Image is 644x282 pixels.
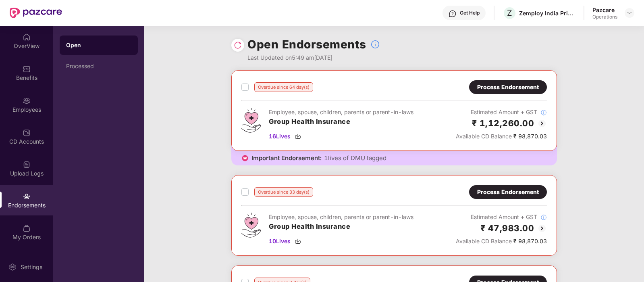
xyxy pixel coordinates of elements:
div: Overdue since 64 day(s) [254,82,313,92]
h2: ₹ 1,12,260.00 [472,117,534,130]
img: svg+xml;base64,PHN2ZyBpZD0iSG9tZSIgeG1sbnM9Imh0dHA6Ly93d3cudzMub3JnLzIwMDAvc3ZnIiB3aWR0aD0iMjAiIG... [23,33,31,41]
div: Employee, spouse, children, parents or parent-in-laws [269,213,413,221]
span: 1 lives of DMU tagged [324,154,386,162]
span: 16 Lives [269,132,291,141]
div: Operations [592,14,617,20]
h2: ₹ 47,983.00 [480,221,534,235]
img: svg+xml;base64,PHN2ZyBpZD0iRG93bmxvYWQtMzJ4MzIiIHhtbG5zPSJodHRwOi8vd3d3LnczLm9yZy8yMDAwL3N2ZyIgd2... [295,238,301,244]
img: svg+xml;base64,PHN2ZyB4bWxucz0iaHR0cDovL3d3dy53My5vcmcvMjAwMC9zdmciIHdpZHRoPSI0Ny43MTQiIGhlaWdodD... [241,213,261,238]
img: svg+xml;base64,PHN2ZyBpZD0iSW5mb18tXzMyeDMyIiBkYXRhLW5hbWU9IkluZm8gLSAzMngzMiIgeG1sbnM9Imh0dHA6Ly... [540,109,547,116]
img: svg+xml;base64,PHN2ZyBpZD0iRG93bmxvYWQtMzJ4MzIiIHhtbG5zPSJodHRwOi8vd3d3LnczLm9yZy8yMDAwL3N2ZyIgd2... [295,133,301,140]
img: svg+xml;base64,PHN2ZyBpZD0iRHJvcGRvd24tMzJ4MzIiIHhtbG5zPSJodHRwOi8vd3d3LnczLm9yZy8yMDAwL3N2ZyIgd2... [626,10,633,16]
span: Z [507,8,512,18]
div: Employee, spouse, children, parents or parent-in-laws [269,108,413,117]
span: Important Endorsement: [251,154,322,162]
img: svg+xml;base64,PHN2ZyBpZD0iU2V0dGluZy0yMHgyMCIgeG1sbnM9Imh0dHA6Ly93d3cudzMub3JnLzIwMDAvc3ZnIiB3aW... [8,263,17,271]
div: Zemploy India Private Limited [519,9,575,17]
img: svg+xml;base64,PHN2ZyBpZD0iQmFjay0yMHgyMCIgeG1sbnM9Imh0dHA6Ly93d3cudzMub3JnLzIwMDAvc3ZnIiB3aWR0aD... [537,119,547,128]
h1: Open Endorsements [247,36,366,53]
div: Process Endorsement [477,83,539,92]
div: Overdue since 33 day(s) [254,187,313,197]
img: svg+xml;base64,PHN2ZyBpZD0iRW5kb3JzZW1lbnRzIiB4bWxucz0iaHR0cDovL3d3dy53My5vcmcvMjAwMC9zdmciIHdpZH... [23,192,31,201]
img: svg+xml;base64,PHN2ZyBpZD0iQmVuZWZpdHMiIHhtbG5zPSJodHRwOi8vd3d3LnczLm9yZy8yMDAwL3N2ZyIgd2lkdGg9Ij... [23,65,31,73]
img: svg+xml;base64,PHN2ZyBpZD0iSW5mb18tXzMyeDMyIiBkYXRhLW5hbWU9IkluZm8gLSAzMngzMiIgeG1sbnM9Imh0dHA6Ly... [540,214,547,221]
div: Estimated Amount + GST [456,108,547,117]
div: Process Endorsement [477,188,539,196]
div: Last Updated on 5:49 am[DATE] [247,53,380,62]
h3: Group Health Insurance [269,117,413,127]
div: Estimated Amount + GST [456,213,547,221]
div: Processed [66,63,131,69]
img: icon [241,154,249,162]
h3: Group Health Insurance [269,221,413,232]
div: Pazcare [592,6,617,14]
img: svg+xml;base64,PHN2ZyBpZD0iSW5mb18tXzMyeDMyIiBkYXRhLW5hbWU9IkluZm8gLSAzMngzMiIgeG1sbnM9Imh0dHA6Ly... [370,40,380,49]
img: New Pazcare Logo [10,8,62,18]
img: svg+xml;base64,PHN2ZyBpZD0iSGVscC0zMngzMiIgeG1sbnM9Imh0dHA6Ly93d3cudzMub3JnLzIwMDAvc3ZnIiB3aWR0aD... [449,10,457,18]
img: svg+xml;base64,PHN2ZyBpZD0iTXlfT3JkZXJzIiBkYXRhLW5hbWU9Ik15IE9yZGVycyIgeG1sbnM9Imh0dHA6Ly93d3cudz... [23,224,31,232]
span: Available CD Balance [456,238,512,244]
div: ₹ 98,870.03 [456,237,547,246]
img: svg+xml;base64,PHN2ZyBpZD0iQmFjay0yMHgyMCIgeG1sbnM9Imh0dHA6Ly93d3cudzMub3JnLzIwMDAvc3ZnIiB3aWR0aD... [537,224,547,233]
div: Open [66,41,131,49]
img: svg+xml;base64,PHN2ZyBpZD0iVXBsb2FkX0xvZ3MiIGRhdGEtbmFtZT0iVXBsb2FkIExvZ3MiIHhtbG5zPSJodHRwOi8vd3... [23,161,31,169]
img: svg+xml;base64,PHN2ZyBpZD0iRW1wbG95ZWVzIiB4bWxucz0iaHR0cDovL3d3dy53My5vcmcvMjAwMC9zdmciIHdpZHRoPS... [23,97,31,105]
div: Settings [18,263,45,271]
img: svg+xml;base64,PHN2ZyBpZD0iQ0RfQWNjb3VudHMiIGRhdGEtbmFtZT0iQ0QgQWNjb3VudHMiIHhtbG5zPSJodHRwOi8vd3... [23,129,31,137]
span: Available CD Balance [456,133,512,140]
img: svg+xml;base64,PHN2ZyB4bWxucz0iaHR0cDovL3d3dy53My5vcmcvMjAwMC9zdmciIHdpZHRoPSI0Ny43MTQiIGhlaWdodD... [241,108,261,133]
img: svg+xml;base64,PHN2ZyBpZD0iUmVsb2FkLTMyeDMyIiB4bWxucz0iaHR0cDovL3d3dy53My5vcmcvMjAwMC9zdmciIHdpZH... [234,41,242,49]
div: Get Help [460,10,480,16]
span: 10 Lives [269,237,291,246]
div: ₹ 98,870.03 [456,132,547,141]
